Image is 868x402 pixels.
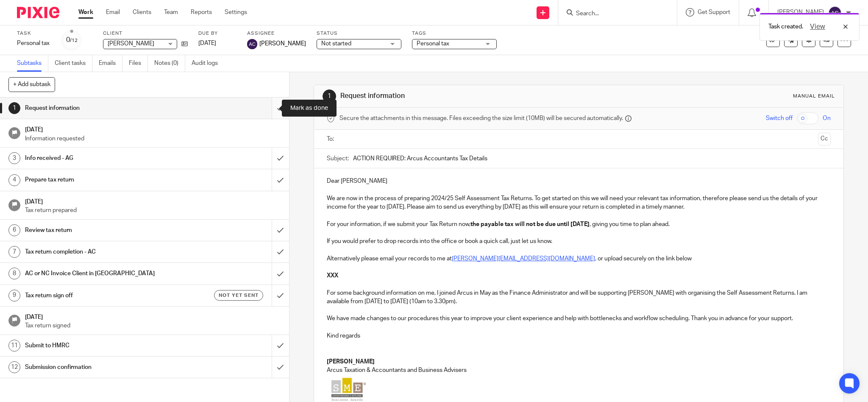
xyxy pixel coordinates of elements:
h1: [DATE] [25,123,281,134]
h1: Prepare tax return [25,173,184,186]
div: 1 [323,89,336,103]
p: Arcus Taxation & Accountants and Business Advisers [327,366,831,374]
h1: [DATE] [25,311,281,321]
span: [DATE] [198,40,216,46]
div: 8 [8,268,20,279]
img: svg%3E [828,6,842,20]
p: We have made changes to our procedures this year to improve your client experience and help with ... [327,314,831,323]
button: + Add subtask [8,77,55,92]
h1: Review tax return [25,224,184,237]
a: Clients [133,8,151,17]
label: Tags [412,30,497,37]
h1: Request information [340,92,597,100]
p: If you would prefer to drop records into the office or book a quick call, just let us know. [327,237,831,246]
label: Subject: [327,154,349,163]
strong: [PERSON_NAME] [327,359,375,365]
div: 11 [8,340,20,352]
h1: Submission confirmation [25,361,184,374]
p: Dear [PERSON_NAME] [327,177,831,185]
p: For your information, if we submit your Tax Return now, , giving you time to plan ahead. [327,220,831,229]
a: Emails [99,55,122,72]
a: Email [106,8,120,17]
span: [PERSON_NAME] [259,39,306,48]
h1: Request information [25,102,184,114]
label: Due by [198,30,236,37]
p: Tax return signed [25,321,281,330]
h1: Tax return completion - AC [25,246,184,258]
span: Personal tax [417,41,449,47]
button: View [807,22,828,32]
span: Not yet sent [219,292,259,299]
p: Alternatively please email your records to me at , or upload securely on the link below [327,254,831,263]
a: Subtasks [17,55,48,72]
strong: XXX [327,273,338,279]
h1: Info received - AG [25,152,184,165]
a: Audit logs [192,55,224,72]
a: Reports [191,8,212,17]
div: Manual email [793,93,835,100]
div: 3 [8,152,20,164]
a: Settings [225,8,247,17]
a: Work [78,8,93,17]
div: 6 [8,224,20,236]
p: For some background information on me, I joined Arcus in May as the Finance Administrator and wil... [327,289,831,306]
h1: Submit to HMRC [25,339,184,352]
label: Client [103,30,188,37]
p: Tax return prepared [25,206,281,215]
label: To: [327,135,336,143]
h1: Tax return sign off [25,289,184,302]
a: [PERSON_NAME][EMAIL_ADDRESS][DOMAIN_NAME] [452,256,595,262]
div: 9 [8,290,20,301]
img: svg%3E [247,39,257,49]
p: We are now in the process of preparing 2024/25 Self Assessment Tax Returns. To get started on thi... [327,194,831,212]
small: /12 [70,38,78,43]
strong: the payable tax will not be due until [DATE] [470,221,590,227]
p: Kind regards [327,332,831,340]
span: [PERSON_NAME] [108,41,154,47]
p: Task created. [768,22,803,31]
button: Cc [818,133,831,145]
p: Information requested [25,134,281,143]
a: Team [164,8,178,17]
a: Notes (0) [154,55,185,72]
div: 4 [8,174,20,186]
div: 0 [66,35,78,45]
div: Personal tax [17,39,51,47]
span: On [823,114,831,123]
img: Pixie [17,7,59,18]
div: 1 [8,102,20,114]
div: 12 [8,361,20,373]
label: Assignee [247,30,306,37]
span: Not started [321,41,351,47]
div: 7 [8,246,20,258]
span: Secure the attachments in this message. Files exceeding the size limit (10MB) will be secured aut... [339,114,623,123]
a: Client tasks [55,55,92,72]
h1: AC or NC Invoice Client in [GEOGRAPHIC_DATA] [25,267,184,280]
a: Files [129,55,148,72]
label: Task [17,30,51,37]
label: Status [317,30,401,37]
span: Switch off [766,114,793,123]
h1: [DATE] [25,195,281,206]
